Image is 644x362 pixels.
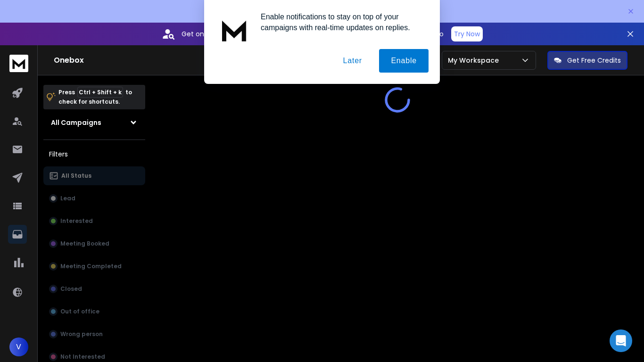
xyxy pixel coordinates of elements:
button: V [9,337,28,356]
button: Later [331,49,373,73]
h1: All Campaigns [51,118,101,127]
h3: Filters [43,148,145,161]
div: Enable notifications to stay on top of your campaigns with real-time updates on replies. [253,11,429,33]
img: notification icon [215,11,253,49]
p: Press to check for shortcuts. [58,88,132,107]
button: All Campaigns [43,113,145,132]
span: Ctrl + Shift + k [77,87,123,98]
div: Open Intercom Messenger [610,329,632,352]
button: Enable [379,49,429,73]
